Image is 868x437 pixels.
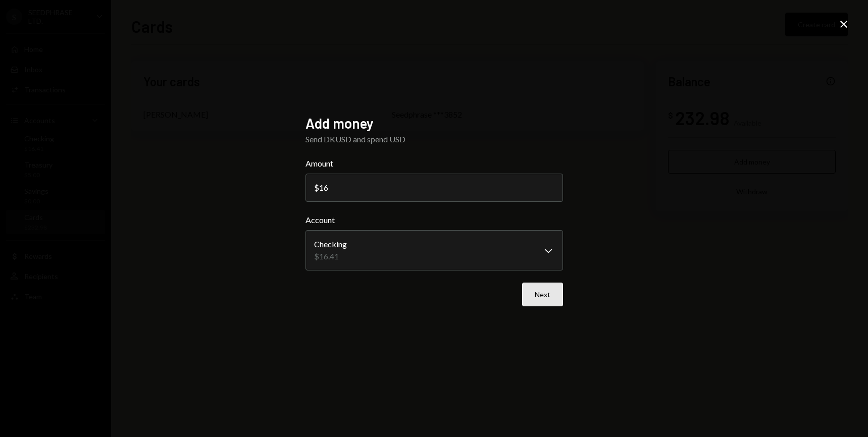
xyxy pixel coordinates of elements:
label: Account [305,214,563,226]
div: Send DKUSD and spend USD [305,133,563,145]
h2: Add money [305,114,563,133]
button: Next [522,283,563,306]
label: Amount [305,157,563,170]
div: $ [314,183,319,192]
input: 0.00 [305,174,563,202]
button: Account [305,230,563,270]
